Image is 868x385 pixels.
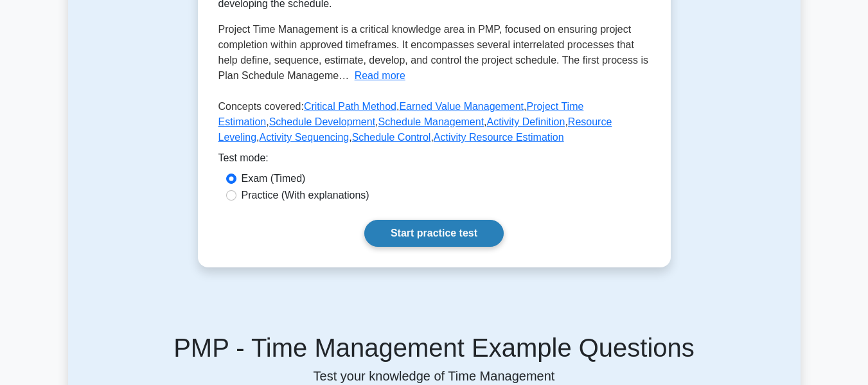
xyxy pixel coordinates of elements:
[399,101,524,112] a: Earned Value Management
[304,101,396,112] a: Critical Path Method
[218,101,584,127] a: Project Time Estimation
[84,368,785,384] p: Test your knowledge of Time Management
[260,132,350,143] a: Activity Sequencing
[434,132,564,143] a: Activity Resource Estimation
[355,68,405,84] button: Read more
[364,220,504,247] a: Start practice test
[269,116,375,127] a: Schedule Development
[242,171,306,186] label: Exam (Timed)
[487,116,565,127] a: Activity Definition
[242,188,369,203] label: Practice (With explanations)
[218,24,648,81] span: Project Time Management is a critical knowledge area in PMP, focused on ensuring project completi...
[218,99,650,150] p: Concepts covered: , , , , , , , , ,
[218,116,612,143] a: Resource Leveling
[218,150,650,171] div: Test mode:
[84,332,785,363] h5: PMP - Time Management Example Questions
[378,116,484,127] a: Schedule Management
[352,132,431,143] a: Schedule Control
